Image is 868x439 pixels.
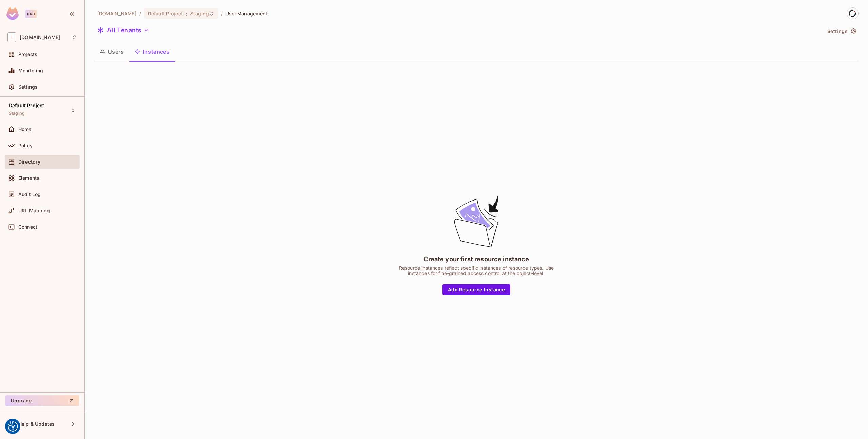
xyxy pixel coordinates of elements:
button: All Tenants [94,25,152,36]
div: Create your first resource instance [423,255,529,263]
span: Default Project [9,103,44,108]
span: Settings [18,84,38,90]
span: Staging [190,10,209,17]
button: Users [94,43,129,60]
span: Connect [18,224,37,230]
img: Revisit consent button [8,421,18,432]
button: Settings [825,26,859,37]
span: : [185,11,188,16]
span: the active workspace [97,10,137,17]
li: / [221,10,223,17]
span: Workspace: iofinnet.com [20,35,60,40]
span: User Management [225,10,268,17]
span: Directory [18,159,40,165]
button: Instances [129,43,175,60]
li: / [139,10,141,17]
button: Consent Preferences [8,421,18,432]
button: Add Resource Instance [442,284,510,295]
img: Ester Alvarez Feijoo [847,8,858,19]
div: Resource instances reflect specific instances of resource types. Use instances for fine-grained a... [392,265,561,276]
button: Upgrade [5,395,79,406]
img: SReyMgAAAABJRU5ErkJggg== [6,7,19,20]
div: Pro [25,10,37,18]
span: Projects [18,52,37,57]
span: Policy [18,143,33,148]
span: Help & Updates [18,421,55,427]
span: Monitoring [18,68,43,73]
span: URL Mapping [18,208,50,213]
span: Staging [9,111,25,116]
span: Home [18,127,32,132]
span: Default Project [148,10,183,17]
span: Elements [18,175,39,181]
span: Audit Log [18,192,41,197]
span: I [7,32,16,42]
